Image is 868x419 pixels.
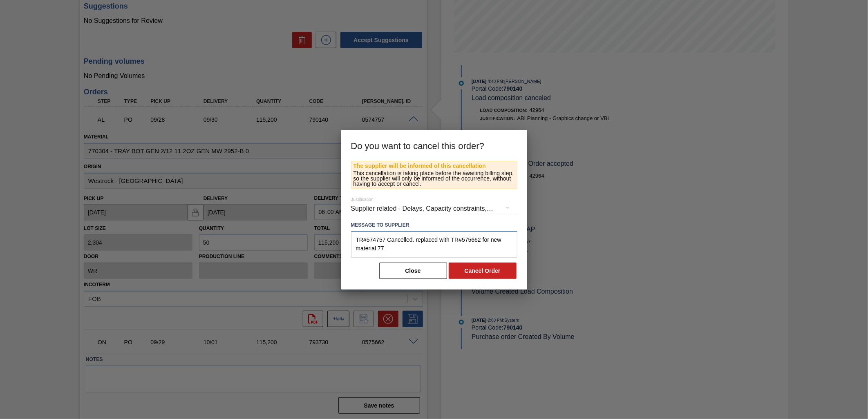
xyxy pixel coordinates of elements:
p: This cancellation is taking place before the awaiting billing step, so the supplier will only be ... [353,171,515,187]
textarea: TR#574757 Cancelled. replaced with TR#575662 for new material 77 [351,231,517,258]
div: Supplier related - Delays, Capacity constraints, etc. [351,197,517,220]
label: Message to Supplier [351,219,517,231]
h3: Do you want to cancel this order? [341,130,527,161]
button: Close [379,263,447,279]
p: The supplier will be informed of this cancellation [353,163,515,169]
button: Cancel Order [449,263,517,279]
